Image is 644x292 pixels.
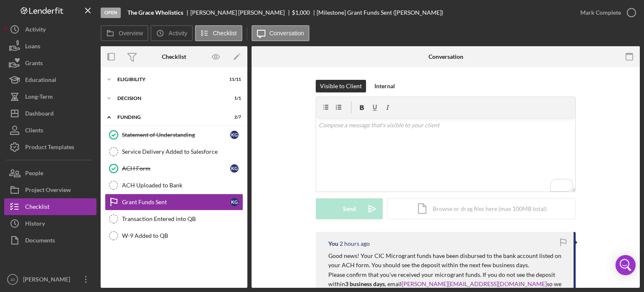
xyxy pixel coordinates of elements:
[374,80,395,92] div: Internal
[270,30,304,37] label: Conversation
[320,80,362,92] div: Visible to Client
[119,30,143,37] label: Overview
[25,38,40,57] div: Loans
[615,255,636,275] div: Open Intercom Messenger
[169,30,187,37] label: Activity
[25,232,55,251] div: Documents
[226,77,241,82] div: 11 / 11
[328,251,565,270] p: Good news! Your CIC Microgrant funds have been disbursed to the bank account listed on your ACH f...
[25,21,46,40] div: Activity
[122,216,243,222] div: Transaction Entered into QB
[25,55,43,74] div: Grants
[230,131,239,139] div: K G
[122,199,230,205] div: Grant Funds Sent
[122,148,243,155] div: Service Delivery Added to Salesforce
[25,165,43,184] div: People
[101,25,148,41] button: Overview
[25,182,71,200] div: Project Overview
[162,53,186,60] div: Checklist
[105,210,243,227] a: Transaction Entered into QB
[117,115,220,120] div: FUNDING
[122,232,243,239] div: W-9 Added to QB
[580,4,621,21] div: Mark Complete
[25,215,45,234] div: History
[4,21,96,38] button: Activity
[316,198,383,219] button: Send
[21,271,75,290] div: [PERSON_NAME]
[127,9,183,16] b: The Grace Wholistics
[105,160,243,177] a: ACH FormKG
[428,53,463,60] div: Conversation
[117,96,220,101] div: Decision
[105,227,243,244] a: W-9 Added to QB
[25,88,53,107] div: Long-Term
[316,118,575,192] div: To enrich screen reader interactions, please activate Accessibility in Grammarly extension settings
[345,280,385,287] strong: 3 business days
[105,143,243,160] a: Service Delivery Added to Salesforce
[25,198,49,217] div: Checklist
[292,9,310,16] div: $1,000
[328,240,338,247] div: You
[4,88,96,105] button: Long-Term
[4,139,96,155] button: Product Templates
[343,198,356,219] div: Send
[151,25,192,41] button: Activity
[4,122,96,139] button: Clients
[105,194,243,210] a: Grant Funds SentKG
[4,165,96,182] button: People
[317,9,443,16] div: [Milestone] Grant Funds Sent ([PERSON_NAME])
[402,280,547,287] a: [PERSON_NAME][EMAIL_ADDRESS][DOMAIN_NAME]
[101,8,121,18] div: Open
[190,9,292,16] div: [PERSON_NAME] [PERSON_NAME]
[4,105,96,122] button: Dashboard
[4,55,96,71] button: Grants
[105,126,243,143] a: Statement of UnderstandingKG
[572,4,640,21] button: Mark Complete
[340,240,370,247] time: 2025-10-08 17:21
[25,139,74,158] div: Product Templates
[4,271,96,288] button: JD[PERSON_NAME]
[252,25,310,41] button: Conversation
[4,38,96,55] button: Loans
[230,164,239,173] div: K G
[10,277,15,282] text: JD
[25,105,54,124] div: Dashboard
[4,215,96,232] button: History
[25,71,56,90] div: Educational
[226,96,241,101] div: 1 / 1
[4,182,96,198] button: Project Overview
[4,232,96,249] button: Documents
[213,30,237,37] label: Checklist
[316,80,366,92] button: Visible to Client
[4,198,96,215] button: Checklist
[226,115,241,120] div: 2 / 7
[122,165,230,172] div: ACH Form
[122,182,243,189] div: ACH Uploaded to Bank
[117,77,220,82] div: ELIGIBILITY
[105,177,243,194] a: ACH Uploaded to Bank
[370,80,399,92] button: Internal
[195,25,242,41] button: Checklist
[122,132,230,138] div: Statement of Understanding
[4,71,96,88] button: Educational
[230,198,239,206] div: K G
[25,122,43,141] div: Clients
